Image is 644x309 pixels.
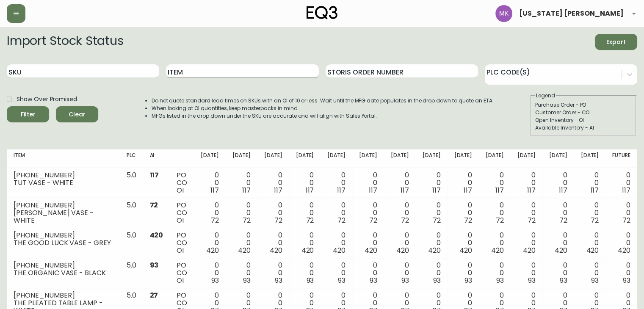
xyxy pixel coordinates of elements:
div: Available Inventory - AI [535,124,632,132]
th: [DATE] [542,149,574,168]
div: 0 0 [486,171,504,194]
span: 420 [586,246,599,255]
span: 93 [433,276,440,285]
div: [PHONE_NUMBER] [14,171,113,179]
span: 420 [555,246,567,255]
td: 5.0 [120,168,143,198]
span: 420 [459,246,472,255]
div: 0 0 [549,171,567,194]
th: [DATE] [194,149,226,168]
img: logo [307,6,338,19]
span: OI [177,246,184,255]
div: 0 0 [391,201,409,224]
span: 72 [559,215,567,225]
button: Export [595,34,637,50]
div: 0 0 [232,232,251,254]
div: 0 0 [612,232,630,254]
span: 420 [238,246,251,255]
th: [DATE] [447,149,479,168]
div: PO CO [177,232,187,254]
span: 93 [528,276,536,285]
div: 0 0 [486,201,504,224]
div: Purchase Order - PO [535,101,632,109]
span: 72 [464,215,472,225]
div: Customer Order - CO [535,109,632,116]
div: 0 0 [517,201,536,224]
span: 72 [591,215,599,225]
span: Show Over Promised [17,95,77,104]
th: Item [7,149,120,168]
th: [DATE] [257,149,289,168]
div: 0 0 [201,232,219,254]
span: 117 [210,185,219,195]
div: Filter [21,109,36,120]
div: 0 0 [201,201,219,224]
div: 0 0 [391,262,409,284]
span: 420 [618,246,630,255]
span: 117 [369,185,377,195]
div: 0 0 [580,262,599,284]
div: 0 0 [580,171,599,194]
th: [DATE] [352,149,384,168]
span: 93 [591,276,599,285]
div: 0 0 [517,171,536,194]
td: 5.0 [120,228,143,258]
div: 0 0 [264,262,282,284]
h2: Import Stock Status [7,34,123,50]
li: MFGs listed in the drop down under the SKU are accurate and will align with Sales Portal. [152,112,494,120]
span: 72 [274,215,282,225]
div: 0 0 [264,201,282,224]
span: 72 [306,215,314,225]
span: 93 [275,276,282,285]
span: 420 [149,230,163,240]
th: [DATE] [479,149,511,168]
div: 0 0 [517,262,536,284]
div: [PHONE_NUMBER] [14,201,113,209]
span: 93 [306,276,314,285]
span: 72 [432,215,440,225]
th: [DATE] [321,149,352,168]
span: 117 [495,185,504,195]
span: 117 [432,185,441,195]
span: 117 [464,185,472,195]
div: 0 0 [296,171,314,194]
span: 420 [333,246,345,255]
div: PO CO [177,262,187,284]
span: 117 [242,185,251,195]
div: 0 0 [486,262,504,284]
div: 0 0 [327,262,345,284]
span: 117 [527,185,536,195]
div: 0 0 [580,232,599,254]
th: Future [605,149,637,168]
td: 5.0 [120,258,143,288]
div: 0 0 [264,232,282,254]
td: 5.0 [120,198,143,228]
span: 420 [491,246,504,255]
div: THE ORGANIC VASE - BLACK [14,269,113,277]
div: 0 0 [296,232,314,254]
div: 0 0 [580,201,599,224]
span: 93 [370,276,377,285]
span: 93 [623,276,630,285]
div: 0 0 [391,171,409,194]
span: 72 [369,215,377,225]
div: 0 0 [549,201,567,224]
span: 72 [401,215,409,225]
span: OI [177,215,184,225]
th: PLC [120,149,143,168]
span: 93 [211,276,219,285]
span: 117 [274,185,282,195]
div: 0 0 [612,171,630,194]
div: 0 0 [612,201,630,224]
span: 420 [365,246,377,255]
th: [DATE] [574,149,605,168]
span: 72 [622,215,630,225]
span: 420 [396,246,409,255]
span: OI [177,185,184,195]
span: 117 [149,170,159,180]
span: 420 [301,246,314,255]
div: 0 0 [423,262,441,284]
div: 0 0 [454,201,472,224]
div: 0 0 [454,232,472,254]
div: 0 0 [423,171,441,194]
